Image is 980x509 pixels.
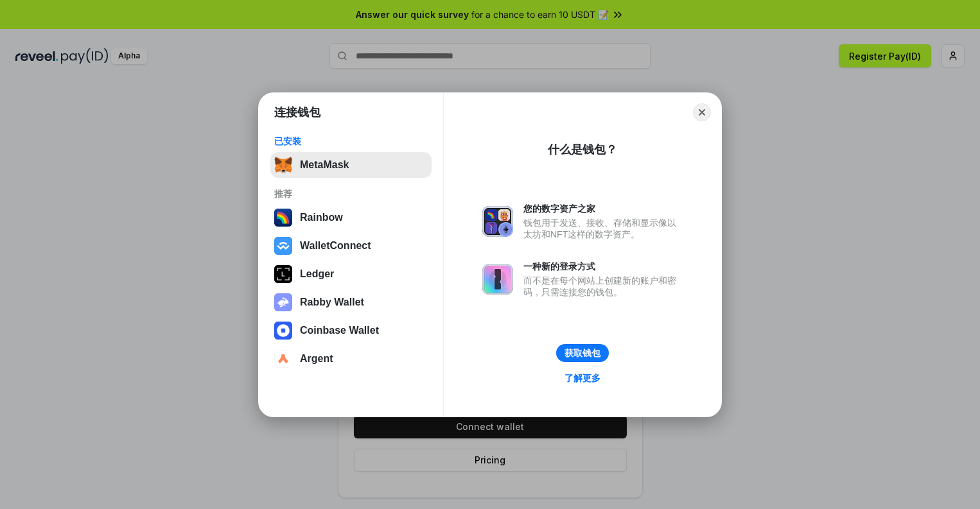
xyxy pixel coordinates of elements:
button: Ledger [270,261,432,287]
div: 已安装 [274,135,428,147]
div: MetaMask [300,159,349,171]
a: 了解更多 [557,370,608,386]
img: svg+xml,%3Csvg%20xmlns%3D%22http%3A%2F%2Fwww.w3.org%2F2000%2Fsvg%22%20width%3D%2228%22%20height%3... [274,265,292,283]
button: WalletConnect [270,233,432,259]
div: 推荐 [274,188,428,200]
div: 钱包用于发送、接收、存储和显示像以太坊和NFT这样的数字资产。 [523,217,683,240]
div: Coinbase Wallet [300,325,379,336]
button: MetaMask [270,152,432,178]
div: 一种新的登录方式 [523,261,683,272]
div: 了解更多 [564,372,600,384]
div: WalletConnect [300,240,371,252]
div: 获取钱包 [564,347,600,359]
button: Close [693,103,711,121]
div: 而不是在每个网站上创建新的账户和密码，只需连接您的钱包。 [523,275,683,298]
img: svg+xml,%3Csvg%20width%3D%2228%22%20height%3D%2228%22%20viewBox%3D%220%200%2028%2028%22%20fill%3D... [274,237,292,255]
img: svg+xml,%3Csvg%20fill%3D%22none%22%20height%3D%2233%22%20viewBox%3D%220%200%2035%2033%22%20width%... [274,156,292,174]
img: svg+xml,%3Csvg%20xmlns%3D%22http%3A%2F%2Fwww.w3.org%2F2000%2Fsvg%22%20fill%3D%22none%22%20viewBox... [274,293,292,311]
img: svg+xml,%3Csvg%20xmlns%3D%22http%3A%2F%2Fwww.w3.org%2F2000%2Fsvg%22%20fill%3D%22none%22%20viewBox... [482,264,513,295]
img: svg+xml,%3Csvg%20width%3D%2228%22%20height%3D%2228%22%20viewBox%3D%220%200%2028%2028%22%20fill%3D... [274,322,292,340]
button: Rabby Wallet [270,289,432,315]
div: Rabby Wallet [300,297,364,308]
button: Coinbase Wallet [270,318,432,343]
button: 获取钱包 [556,344,609,362]
div: Argent [300,353,333,365]
img: svg+xml,%3Csvg%20width%3D%22120%22%20height%3D%22120%22%20viewBox%3D%220%200%20120%20120%22%20fil... [274,209,292,227]
div: Rainbow [300,212,343,223]
div: 您的数字资产之家 [523,203,683,214]
img: svg+xml,%3Csvg%20width%3D%2228%22%20height%3D%2228%22%20viewBox%3D%220%200%2028%2028%22%20fill%3D... [274,350,292,368]
button: Argent [270,346,432,372]
h1: 连接钱包 [274,105,320,120]
img: svg+xml,%3Csvg%20xmlns%3D%22http%3A%2F%2Fwww.w3.org%2F2000%2Fsvg%22%20fill%3D%22none%22%20viewBox... [482,206,513,237]
div: 什么是钱包？ [548,142,617,157]
button: Rainbow [270,205,432,230]
div: Ledger [300,268,334,280]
